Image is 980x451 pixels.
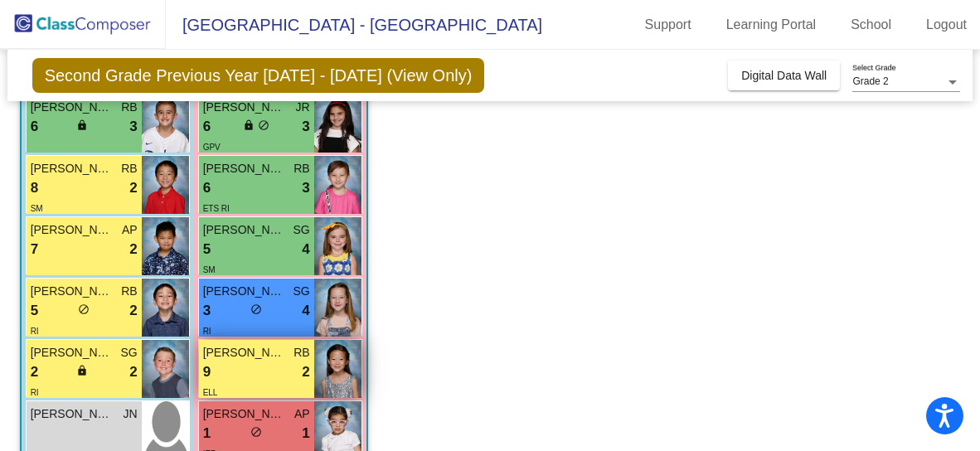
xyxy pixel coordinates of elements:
span: 2 [129,300,137,322]
span: 6 [203,177,211,199]
span: do_not_disturb_alt [78,303,90,315]
span: AP [294,405,310,423]
span: Grade 2 [852,75,888,87]
span: [PERSON_NAME] [203,405,286,423]
span: ETS RI [203,204,230,213]
a: School [837,12,905,38]
span: 2 [129,239,137,260]
span: 5 [31,300,38,322]
span: RB [121,283,137,300]
span: AP [122,221,138,239]
span: 5 [203,239,211,260]
span: JR [296,99,310,116]
span: do_not_disturb_alt [250,426,262,438]
span: ELL [203,388,218,397]
span: RI [31,327,39,336]
button: Digital Data Wall [728,61,840,90]
span: RI [31,388,39,397]
span: SG [293,283,309,300]
span: RB [121,99,137,116]
span: [PERSON_NAME] [31,160,114,177]
span: Second Grade Previous Year [DATE] - [DATE] (View Only) [32,58,485,93]
span: RB [294,160,309,177]
span: SM [31,204,43,213]
span: GPV [203,143,221,152]
span: [PERSON_NAME] [203,160,286,177]
span: [PERSON_NAME] [31,344,114,361]
span: 6 [203,116,211,138]
span: 3 [203,300,211,322]
span: [PERSON_NAME] [203,221,286,239]
span: 4 [302,239,309,260]
a: Support [632,12,705,38]
span: Digital Data Wall [741,69,827,82]
span: [PERSON_NAME] [PERSON_NAME] [31,283,114,300]
span: RI [203,327,211,336]
span: 2 [302,361,309,383]
span: 8 [31,177,38,199]
span: SG [293,221,309,239]
a: Learning Portal [713,12,830,38]
span: 4 [302,300,309,322]
span: 1 [203,423,211,444]
span: lock [76,365,88,376]
span: 3 [302,177,309,199]
span: 2 [129,361,137,383]
span: lock [243,119,255,131]
span: RB [294,344,309,361]
span: [PERSON_NAME] [31,221,114,239]
span: 3 [302,116,309,138]
span: do_not_disturb_alt [250,303,262,315]
a: Logout [913,12,980,38]
span: SG [120,344,137,361]
span: [PERSON_NAME] [203,344,286,361]
span: 6 [31,116,38,138]
span: 2 [31,361,38,383]
span: [PERSON_NAME] [PERSON_NAME] [31,405,114,423]
span: [PERSON_NAME] [203,283,286,300]
span: [PERSON_NAME] [31,99,114,116]
span: 2 [129,177,137,199]
span: 9 [203,361,211,383]
span: SM [203,265,216,274]
span: [PERSON_NAME] [203,99,286,116]
span: 1 [302,423,309,444]
span: 3 [129,116,137,138]
span: lock [76,119,88,131]
span: do_not_disturb_alt [258,119,269,131]
span: JN [124,405,138,423]
span: RB [121,160,137,177]
span: [GEOGRAPHIC_DATA] - [GEOGRAPHIC_DATA] [166,12,542,38]
span: 7 [31,239,38,260]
